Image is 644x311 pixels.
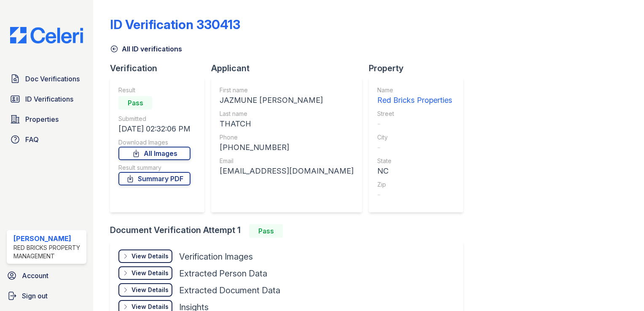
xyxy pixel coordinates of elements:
div: Extracted Document Data [179,284,280,296]
div: Applicant [211,62,369,74]
div: Phone [220,133,354,142]
img: CE_Logo_Blue-a8612792a0a2168367f1c8372b55b34899dd931a85d93a1a3d3e32e68fde9ad4.png [3,27,90,43]
div: [EMAIL_ADDRESS][DOMAIN_NAME] [220,165,354,177]
div: - [377,142,452,153]
a: Account [3,267,90,284]
div: Red Bricks Property Management [13,244,83,260]
div: Result [118,86,191,94]
div: Result summary [118,164,191,172]
div: [PERSON_NAME] [13,233,83,244]
div: First name [220,86,354,94]
span: ID Verifications [25,94,73,104]
div: Name [377,86,452,94]
div: City [377,133,452,142]
div: Extracted Person Data [179,268,267,279]
span: Sign out [22,291,48,301]
a: ID Verifications [7,91,86,107]
div: Zip [377,180,452,189]
div: View Details [131,252,169,260]
a: FAQ [7,131,86,148]
span: Doc Verifications [25,74,80,84]
div: Street [377,110,452,118]
a: Sign out [3,287,90,304]
div: State [377,157,452,165]
div: View Details [131,303,169,311]
a: Properties [7,111,86,128]
div: Property [369,62,470,74]
div: [DATE] 02:32:06 PM [118,123,191,135]
span: Properties [25,114,59,124]
div: [PHONE_NUMBER] [220,142,354,153]
a: All ID verifications [110,44,182,54]
a: Name Red Bricks Properties [377,86,452,106]
div: Submitted [118,115,191,123]
a: Summary PDF [118,172,191,185]
div: Verification Images [179,251,253,263]
div: ID Verification 330413 [110,17,240,32]
div: Last name [220,110,354,118]
a: Doc Verifications [7,70,86,87]
div: View Details [131,286,169,294]
div: Email [220,157,354,165]
span: Account [22,271,48,281]
div: JAZMUNE [PERSON_NAME] [220,94,354,106]
div: - [377,189,452,201]
div: View Details [131,269,169,277]
a: All Images [118,147,191,160]
span: FAQ [25,134,39,145]
div: THATCH [220,118,354,130]
div: - [377,118,452,130]
div: NC [377,165,452,177]
div: Pass [118,96,152,110]
div: Download Images [118,138,191,147]
div: Red Bricks Properties [377,94,452,106]
div: Pass [249,224,283,238]
div: Verification [110,62,211,74]
div: Document Verification Attempt 1 [110,224,470,238]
